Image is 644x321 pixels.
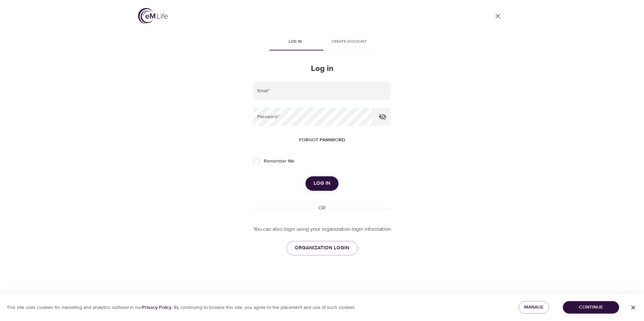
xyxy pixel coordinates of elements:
img: logo [138,8,168,24]
div: disabled tabs example [253,34,391,50]
p: You can also login using your organization login information [253,225,391,233]
button: Log in [305,176,339,190]
span: Log in [314,179,330,188]
span: Remember Me [264,158,294,165]
span: Create account [326,38,372,45]
button: Continue [563,301,619,314]
a: close [490,8,506,24]
span: Forgot password [299,136,345,144]
a: ORGANIZATION LOGIN [286,241,358,255]
button: Manage [519,301,549,314]
div: OR [316,204,328,212]
span: Manage [524,303,544,312]
h2: Log in [253,64,391,74]
span: Continue [568,303,614,312]
span: Log in [272,38,318,45]
span: ORGANIZATION LOGIN [295,244,349,252]
a: Privacy Policy [142,305,171,311]
button: Forgot password [296,134,348,146]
